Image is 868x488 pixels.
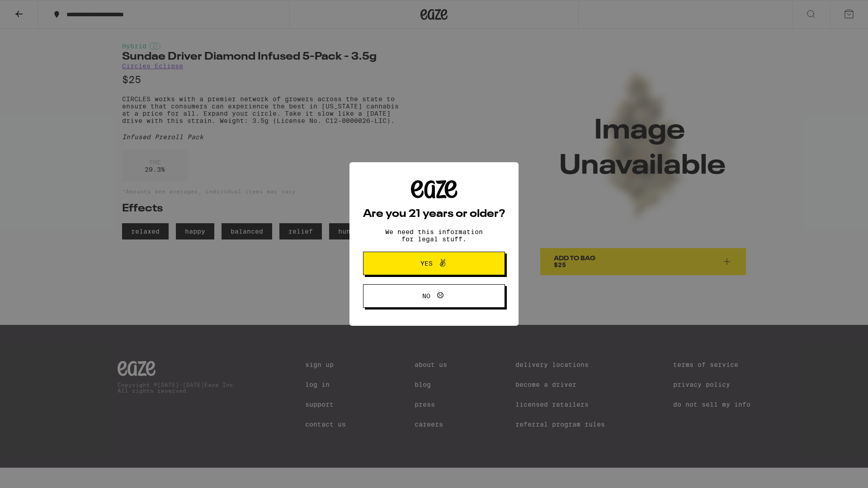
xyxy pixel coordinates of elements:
[363,252,505,275] button: Yes
[363,284,505,308] button: No
[377,228,491,243] p: We need this information for legal stuff.
[422,293,430,299] span: No
[420,260,433,267] span: Yes
[363,209,505,220] h2: Are you 21 years or older?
